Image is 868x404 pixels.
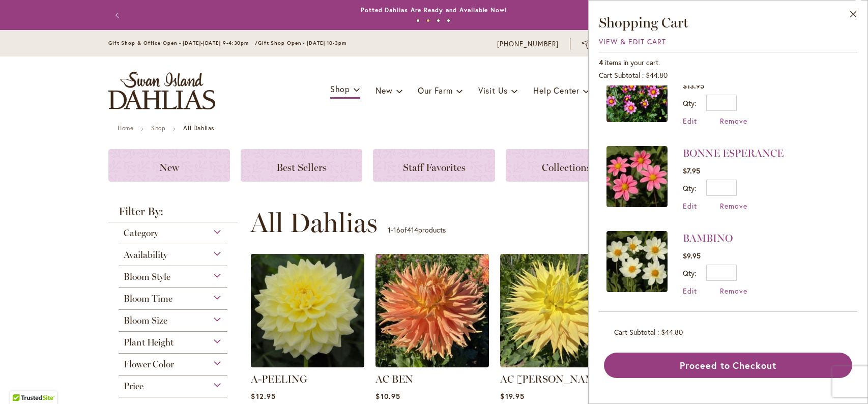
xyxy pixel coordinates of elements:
[258,40,346,46] span: Gift Shop Open - [DATE] 10-3pm
[542,161,591,174] span: Collections
[183,124,214,132] strong: All Dahlias
[683,147,784,159] a: BONNE ESPERANCE
[330,83,350,94] span: Shop
[159,161,179,174] span: New
[683,81,704,91] span: $13.95
[683,183,696,193] label: Qty
[426,19,430,22] button: 2 of 4
[416,19,420,22] button: 1 of 4
[604,353,852,378] button: Proceed to Checkout
[108,72,215,109] a: store logo
[151,124,165,132] a: Shop
[418,85,452,96] span: Our Farm
[251,360,364,369] a: A-Peeling
[251,373,307,385] a: A-PEELING
[250,208,378,238] span: All Dahlias
[375,391,400,401] span: $10.95
[375,85,392,96] span: New
[506,149,627,182] a: Collections
[683,201,697,211] a: Edit
[251,254,364,367] img: A-Peeling
[124,381,143,392] span: Price
[683,268,696,278] label: Qty
[447,19,450,22] button: 4 of 4
[500,373,607,385] a: AC [PERSON_NAME]
[606,231,668,296] a: BAMBINO
[124,293,172,304] span: Bloom Time
[403,161,466,174] span: Staff Favorites
[720,116,747,126] a: Remove
[124,271,170,282] span: Bloom Style
[124,337,173,348] span: Plant Height
[276,161,327,174] span: Best Sellers
[478,85,508,96] span: Visit Us
[720,286,747,296] a: Remove
[683,251,701,261] span: $9.95
[375,254,489,367] img: AC BEN
[251,391,275,401] span: $12.95
[614,327,655,337] span: Cart Subtotal
[124,315,167,326] span: Bloom Size
[500,391,524,401] span: $19.95
[393,225,400,235] span: 16
[599,57,603,67] span: 4
[683,286,697,296] a: Edit
[118,124,133,132] a: Home
[606,61,668,126] a: KELSEY DWARF
[108,149,230,182] a: New
[375,360,489,369] a: AC BEN
[599,70,640,80] span: Cart Subtotal
[683,98,696,108] label: Qty
[606,61,668,122] img: KELSEY DWARF
[373,149,495,182] a: Staff Favorites
[124,249,167,261] span: Availability
[533,85,580,96] span: Help Center
[500,254,614,367] img: AC Jeri
[661,327,683,337] span: $44.80
[683,166,700,176] span: $7.95
[388,222,446,238] p: - of products
[124,227,158,239] span: Category
[606,146,668,207] img: BONNE ESPERANCE
[375,373,413,385] a: AC BEN
[108,40,258,46] span: Gift Shop & Office Open - [DATE]-[DATE] 9-4:30pm /
[124,359,174,370] span: Flower Color
[388,225,391,235] span: 1
[497,39,559,49] a: [PHONE_NUMBER]
[241,149,362,182] a: Best Sellers
[599,37,666,46] a: View & Edit Cart
[683,116,697,126] a: Edit
[8,368,36,396] iframe: Launch Accessibility Center
[646,70,668,80] span: $44.80
[437,19,440,22] button: 3 of 4
[108,206,238,222] strong: Filter By:
[407,225,418,235] span: 414
[606,146,668,211] a: BONNE ESPERANCE
[108,5,129,25] button: Previous
[606,231,668,292] img: BAMBINO
[605,57,660,67] span: items in your cart.
[582,39,628,49] a: Subscribe
[683,232,733,244] a: BAMBINO
[599,14,688,31] span: Shopping Cart
[500,360,614,369] a: AC Jeri
[720,201,747,211] a: Remove
[361,6,507,14] a: Potted Dahlias Are Ready and Available Now!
